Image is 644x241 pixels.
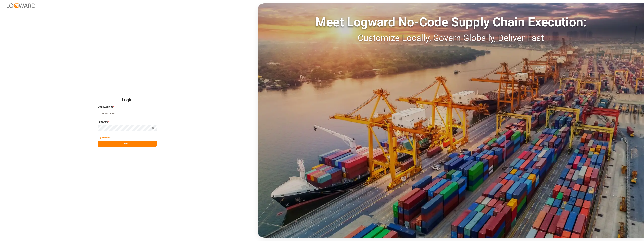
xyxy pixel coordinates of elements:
button: Log In [98,141,157,147]
h2: Login [98,94,157,105]
button: Forgot Password? [98,135,111,141]
span: Email Address [98,105,113,109]
div: Customize Locally, Govern Globally, Deliver Fast [258,31,644,45]
div: Meet Logward No-Code Supply Chain Execution: [258,13,644,31]
span: Password [98,120,108,124]
input: Enter your email [98,111,157,116]
img: Logward_new_orange.png [7,3,35,8]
